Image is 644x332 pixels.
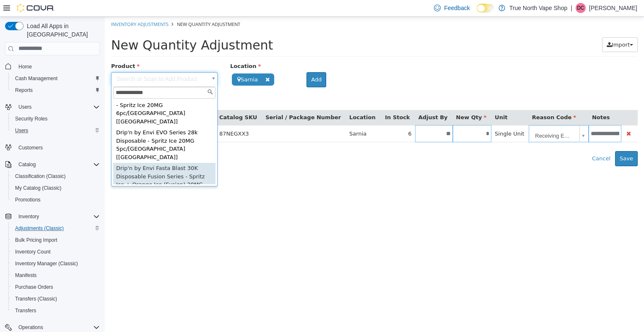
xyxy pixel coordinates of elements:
[12,125,100,136] span: Users
[571,3,572,13] p: |
[15,212,100,222] span: Inventory
[23,22,100,39] span: Load All Apps in [GEOGRAPHIC_DATA]
[18,144,43,151] span: Customers
[2,101,103,113] button: Users
[18,161,36,168] span: Catalog
[15,102,35,112] button: Users
[8,269,103,281] button: Manifests
[12,73,61,84] a: Cash Management
[8,234,103,246] button: Bulk Pricing Import
[12,171,69,181] a: Classification (Classic)
[589,3,637,13] p: [PERSON_NAME]
[15,212,42,222] button: Inventory
[8,305,103,316] button: Transfers
[18,324,43,331] span: Operations
[12,270,40,280] a: Manifests
[8,84,103,96] button: Reports
[477,4,494,13] input: Dark Mode
[444,4,470,12] span: Feedback
[576,3,586,13] div: Dave Coleman
[12,223,67,233] a: Adjustments (Classic)
[12,270,100,280] span: Manifests
[12,114,51,124] a: Security Roles
[12,183,65,193] a: My Catalog (Classic)
[15,237,57,243] span: Bulk Pricing Import
[12,183,100,193] span: My Catalog (Classic)
[15,61,100,72] span: Home
[15,307,36,314] span: Transfers
[15,260,78,267] span: Inventory Manager (Classic)
[15,142,100,153] span: Customers
[12,294,100,304] span: Transfers (Classic)
[15,159,100,170] span: Catalog
[8,113,103,125] button: Security Roles
[8,281,103,293] button: Purchase Orders
[8,182,103,194] button: My Catalog (Classic)
[15,159,39,170] button: Catalog
[12,85,36,95] a: Reports
[15,87,33,94] span: Reports
[12,282,100,292] span: Purchase Orders
[8,73,103,84] button: Cash Management
[8,194,103,206] button: Promotions
[12,223,100,233] span: Adjustments (Classic)
[8,258,103,269] button: Inventory Manager (Classic)
[15,284,53,290] span: Purchase Orders
[12,125,31,136] a: Users
[477,13,477,13] span: Dark Mode
[12,73,100,84] span: Cash Management
[12,171,100,181] span: Classification (Classic)
[18,213,39,220] span: Inventory
[15,295,57,302] span: Transfers (Classic)
[12,235,100,245] span: Bulk Pricing Import
[12,114,100,124] span: Security Roles
[15,272,36,279] span: Manifests
[15,102,100,112] span: Users
[8,110,111,146] div: Drip'n by Envi EVO Series 28k Disposable - Spritz Ice 20MG 5pc/[GEOGRAPHIC_DATA] [[GEOGRAPHIC_DATA]]
[8,146,111,190] div: Drip'n by Envi Fasta Blast 30K Disposable Fusion Series - Spritz Ice + Orange Ice (Fusion) 20MG 5...
[15,248,51,255] span: Inventory Count
[12,195,100,205] span: Promotions
[12,247,100,257] span: Inventory Count
[12,282,57,292] a: Purchase Orders
[2,141,103,154] button: Customers
[12,306,100,316] span: Transfers
[2,60,103,73] button: Home
[8,170,103,182] button: Classification (Classic)
[15,115,47,122] span: Security Roles
[17,4,55,12] img: Cova
[577,3,584,13] span: DC
[12,85,100,95] span: Reports
[12,247,54,257] a: Inventory Count
[8,222,103,234] button: Adjustments (Classic)
[15,173,66,180] span: Classification (Classic)
[8,293,103,305] button: Transfers (Classic)
[12,294,60,304] a: Transfers (Classic)
[15,196,41,203] span: Promotions
[18,104,31,110] span: Users
[15,127,28,134] span: Users
[15,225,64,232] span: Adjustments (Classic)
[8,125,103,136] button: Users
[12,235,61,245] a: Bulk Pricing Import
[12,259,100,269] span: Inventory Manager (Classic)
[12,306,39,316] a: Transfers
[509,3,568,13] p: True North Vape Shop
[15,143,46,153] a: Customers
[15,75,57,82] span: Cash Management
[2,159,103,170] button: Catalog
[2,211,103,222] button: Inventory
[15,185,62,191] span: My Catalog (Classic)
[18,63,32,70] span: Home
[15,62,35,72] a: Home
[12,259,81,269] a: Inventory Manager (Classic)
[8,75,111,110] div: Level X G2 Ultra Pod 20ml - Drip'n - Spritz Ice 20MG 6pc/[GEOGRAPHIC_DATA] [[GEOGRAPHIC_DATA]]
[8,246,103,258] button: Inventory Count
[12,195,44,205] a: Promotions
